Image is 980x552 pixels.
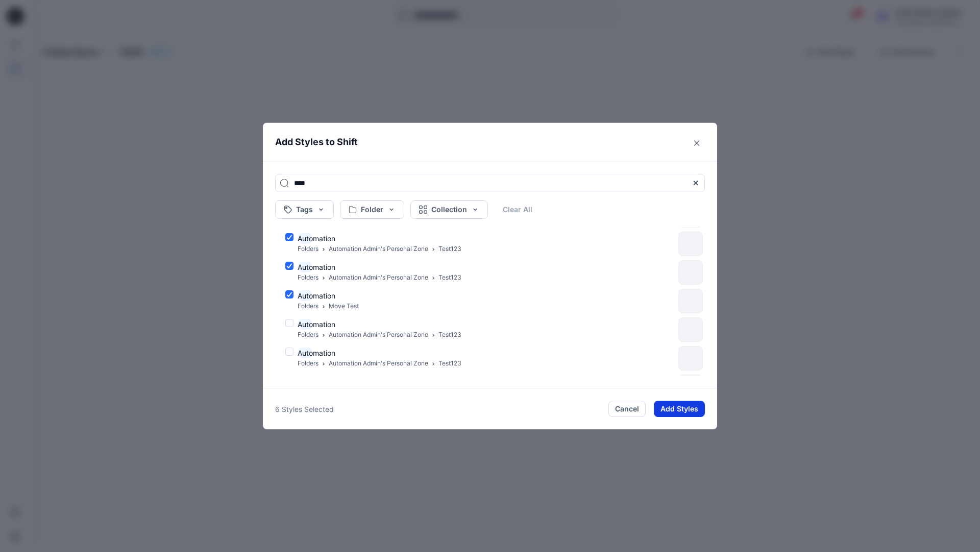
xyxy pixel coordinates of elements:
[298,330,318,340] p: Folders
[329,358,428,369] p: Automation Admin's Personal Zone
[329,330,428,340] p: Automation Admin's Personal Zone
[275,200,334,219] button: Tags
[313,320,335,329] span: mation
[329,301,359,312] p: Move Test
[313,349,335,357] span: mation
[329,244,428,255] p: Automation Admin's Personal Zone
[313,263,335,271] span: mation
[298,244,318,255] p: Folders
[438,272,461,283] p: Test123
[438,244,461,255] p: Test123
[298,348,313,358] mark: Auto
[298,262,313,272] mark: Auto
[689,135,705,151] button: Close
[298,233,313,244] mark: Auto
[654,401,705,417] button: Add Styles
[410,200,488,219] button: Collection
[313,291,335,300] span: mation
[298,272,318,283] p: Folders
[275,404,334,415] p: 6 Styles Selected
[298,301,318,312] p: Folders
[298,319,313,330] mark: Auto
[313,234,335,243] span: mation
[438,358,461,369] p: Test123
[298,358,318,369] p: Folders
[340,200,404,219] button: Folder
[438,330,461,340] p: Test123
[329,272,428,283] p: Automation Admin's Personal Zone
[263,123,717,161] header: Add Styles to Shift
[298,290,313,301] mark: Auto
[608,401,646,417] button: Cancel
